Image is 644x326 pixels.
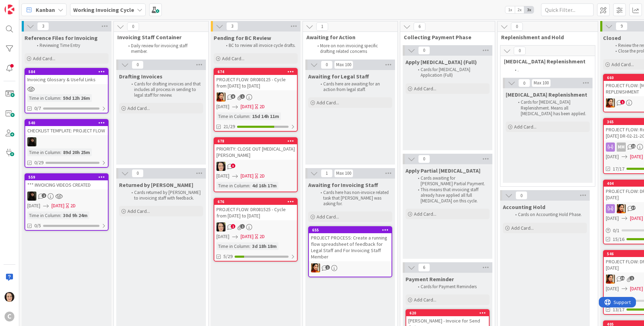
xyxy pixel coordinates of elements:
[5,312,14,321] div: C
[336,63,351,67] div: Max 100
[309,227,392,261] div: 655PROJECT PROCESS: Create a running flow spreadsheet of feedback for Legal Staff and For Invoici...
[51,202,64,209] span: [DATE]
[511,212,586,217] li: Cards on Accounting Hold Phase.
[231,94,235,99] span: 8
[15,1,32,9] span: Support
[312,228,392,233] div: 655
[27,211,60,219] div: Time in Column
[216,242,249,250] div: Time in Column
[241,172,254,180] span: [DATE]
[28,120,108,125] div: 540
[418,155,430,163] span: 0
[418,46,430,55] span: 0
[630,276,634,280] span: 1
[409,311,489,315] div: 620
[241,233,254,240] span: [DATE]
[308,181,378,188] span: Awaiting for Invoicing Staff
[216,182,249,189] div: Time in Column
[631,144,636,148] span: 21
[306,34,389,41] span: Awaiting for Action
[214,75,297,90] div: PROJECT FLOW: DR080125 - Cycle from [DATE] to [DATE]
[249,242,250,250] span: :
[216,222,226,231] img: BL
[216,92,226,102] img: PM
[42,193,46,198] span: 2
[33,43,108,48] li: Reviewing Time Entry
[214,138,297,160] div: 678PRIORITY: CLOSE OUT [MEDICAL_DATA][PERSON_NAME]
[414,22,425,31] span: 6
[70,202,76,209] div: 2D
[240,224,245,229] span: 1
[127,81,202,98] li: Cards for drafting invoices and that includes all process in sending to legal staff for review.
[317,190,391,207] li: Cards here has non-invoice related task that [PERSON_NAME] was asking for.
[241,103,254,110] span: [DATE]
[414,297,436,303] span: Add Card...
[249,182,250,189] span: :
[414,187,489,204] li: This means that invoicing staff already have applied all full [MEDICAL_DATA] on this cycle.
[606,98,615,107] img: PM
[223,253,233,260] span: 5/29
[214,199,297,220] div: 676PROJECT FLOW: DR081525 - Cycle from [DATE] to [DATE]
[518,79,530,87] span: 0
[214,68,298,132] a: 674PROJECT FLOW: DR080125 - Cycle from [DATE] to [DATE]PM[DATE][DATE]2DTime in Column:15d 14h 11m...
[222,43,297,48] li: BC to review all invoice cycle drafts.
[309,233,392,261] div: PROJECT PROCESS: Create a running flow spreadsheet of feedback for Legal Staff and For Invoicing ...
[25,69,108,84] div: 584Invoicing Glossary & Useful Links
[25,180,108,189] div: *** INVOICING VIDEOS CREATED
[28,175,108,180] div: 559
[217,139,297,144] div: 678
[524,6,534,13] span: 3x
[28,69,108,74] div: 584
[27,148,60,156] div: Time in Column
[321,61,333,69] span: 0
[414,284,489,290] li: Cards for Payment Reminders
[259,233,265,240] div: 2D
[613,306,624,313] span: 13/17
[613,165,624,173] span: 17/17
[606,285,619,292] span: [DATE]
[37,22,49,30] span: 3
[603,34,621,41] span: Closed
[214,69,297,90] div: 674PROJECT FLOW: DR080125 - Cycle from [DATE] to [DATE]
[25,174,108,180] div: 559
[216,103,229,110] span: [DATE]
[414,175,489,187] li: Cards awaiting for [PERSON_NAME] Partial Payment.
[259,103,265,110] div: 2D
[309,227,392,233] div: 655
[630,285,643,292] span: [DATE]
[501,34,589,41] span: Replenishment and Hold
[630,153,643,160] span: [DATE]
[414,211,436,217] span: Add Card...
[249,112,250,120] span: :
[27,94,60,102] div: Time in Column
[60,211,61,219] span: :
[216,112,249,120] div: Time in Column
[617,143,626,152] div: MM
[414,85,436,92] span: Add Card...
[60,94,61,102] span: :
[5,5,14,14] img: Visit kanbanzone.com
[25,119,109,168] a: 540CHECKLIST TEMPLATE: PROJECT FLOWESTime in Column:89d 20h 25m0/29
[613,227,619,234] span: 0 / 1
[214,34,271,41] span: Pending for BC Review
[250,112,281,120] div: 15d 14h 11m
[611,61,634,68] span: Add Card...
[34,222,41,229] span: 0/5
[514,124,536,130] span: Add Card...
[214,137,298,192] a: 678PRIORITY: CLOSE OUT [MEDICAL_DATA][PERSON_NAME]BL[DATE][DATE]2DTime in Column:4d 16h 17m
[223,123,235,130] span: 21/29
[511,22,523,31] span: 0
[217,69,297,74] div: 674
[514,47,526,55] span: 0
[336,172,351,175] div: Max 100
[25,173,109,231] a: 559*** INVOICING VIDEOS CREATEDES[DATE][DATE]2DTime in Column:30d 9h 24m0/5
[321,169,333,178] span: 1
[119,73,162,80] span: Drafting Invoices
[127,105,150,111] span: Add Card...
[620,100,625,104] span: 1
[214,198,298,262] a: 676PROJECT FLOW: DR081525 - Cycle from [DATE] to [DATE]BL[DATE][DATE]2DTime in Column:3d 18h 18m5/29
[406,58,477,65] span: Apply Retainer (Full)
[214,69,297,75] div: 674
[124,43,200,55] li: Daily review for invoicing staff member.
[514,99,589,117] li: Cards for [MEDICAL_DATA] Replenishment. Means all [MEDICAL_DATA] has been applied.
